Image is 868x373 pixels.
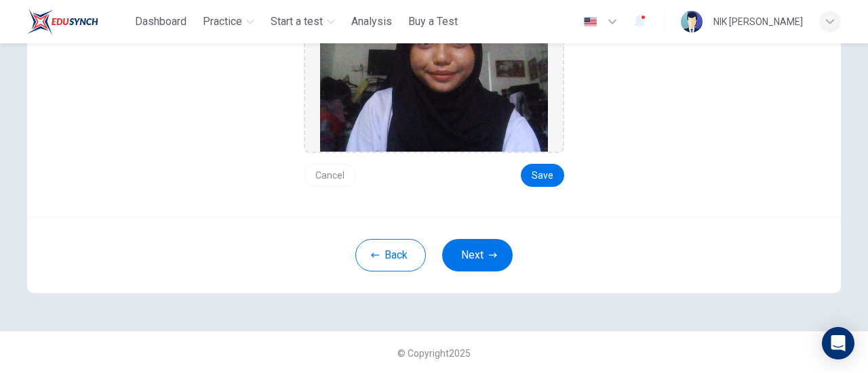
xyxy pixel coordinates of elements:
[346,9,397,34] button: Analysis
[403,9,463,34] button: Buy a Test
[397,348,471,359] span: © Copyright 2025
[442,239,513,271] button: Next
[355,239,426,271] button: Back
[681,11,703,32] img: Profile picture
[27,8,130,35] a: ELTC logo
[265,9,340,34] button: Start a test
[822,327,854,359] div: Open Intercom Messenger
[408,14,458,30] span: Buy a Test
[203,14,242,30] span: Practice
[713,14,803,30] div: NIK [PERSON_NAME]
[130,9,192,34] button: Dashboard
[521,164,564,187] button: Save
[27,8,98,35] img: ELTC logo
[197,9,260,34] button: Practice
[135,14,186,30] span: Dashboard
[271,14,323,30] span: Start a test
[582,17,599,27] img: en
[304,164,356,187] button: Cancel
[351,14,392,30] span: Analysis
